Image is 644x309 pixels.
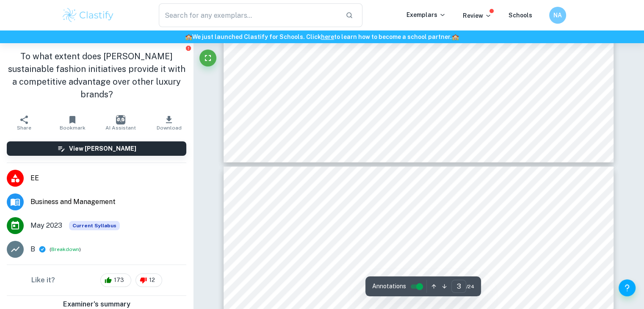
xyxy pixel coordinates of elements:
[321,33,334,40] a: here
[135,273,162,287] div: 12
[31,275,55,285] h6: Like it?
[69,221,120,230] div: This exemplar is based on the current syllabus. Feel free to refer to it for inspiration/ideas wh...
[553,11,562,20] h6: NA
[271,287,288,295] span: tools.
[48,111,97,135] button: Bookmark
[271,233,544,241] span: not, on how they too can fight off climate change. This paper will allow for an in depth
[30,244,35,254] p: B
[145,111,193,135] button: Download
[271,94,562,102] span: of fashion. [PERSON_NAME] both as a brand and an individual has been using her power to
[549,7,566,24] button: NA
[199,50,216,66] button: Fullscreen
[97,111,145,135] button: AI Assistant
[463,11,492,20] p: Review
[7,50,186,101] h1: To what extent does [PERSON_NAME] sustainable fashion initiatives provide it with a competitive a...
[271,39,558,47] span: brands? This question was formulated after the recent peak of the company on social media
[60,125,86,131] span: Bookmark
[562,191,567,199] span: 3
[271,251,532,259] span: analysis on how sustainability may benefit a company through the lens of Vivienne
[406,10,446,19] p: Exemplars
[271,58,567,66] span: when [PERSON_NAME] started trending on TikTok for its statement pearl necklace in [DATE]
[2,32,642,41] h6: We just launched Clastify for Schools. Click to learn how to become a school partner.
[271,215,558,223] span: influence society to fight climate change and set an example for other companies, luxury or
[51,246,79,253] button: Breakdown
[372,282,406,291] span: Annotations
[452,33,459,40] span: 🏫
[116,115,125,124] img: AI Assistant
[69,221,120,230] span: Current Syllabus
[619,279,636,296] button: Help and Feedback
[157,125,182,131] span: Download
[105,125,136,131] span: AI Assistant
[50,246,81,254] span: ( )
[509,12,532,19] a: Schools
[159,3,339,27] input: Search for any exemplars...
[17,125,31,131] span: Share
[109,276,129,284] span: 173
[7,141,186,156] button: View [PERSON_NAME]
[69,144,136,153] h6: View [PERSON_NAME]
[185,33,192,40] span: 🏫
[144,276,160,284] span: 12
[30,221,62,231] span: May 2023
[30,173,186,183] span: EE
[61,7,115,24] img: Clastify logo
[271,75,558,83] span: (“The “TikTok”), along with the common discussion concerning the environmental impacts
[30,197,186,207] span: Business and Management
[100,273,131,287] div: 173
[466,283,474,290] span: / 24
[185,45,191,51] button: Report issue
[271,269,565,277] span: Westwood with relations to other luxury brands as well as through the use of various business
